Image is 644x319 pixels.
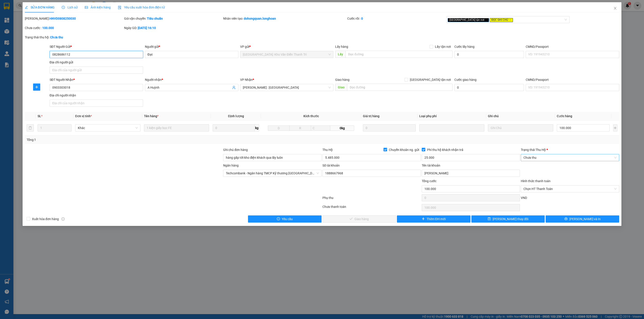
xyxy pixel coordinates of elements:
span: Khác [78,125,138,131]
div: Địa chỉ người gửi [50,60,143,65]
input: C [311,125,330,131]
div: Chưa cước : [25,25,123,30]
span: Phí thu hộ khách nhận trả [425,147,465,152]
span: 0kg [330,125,354,131]
th: Ghi chú [486,112,555,121]
input: Cước lấy hàng [454,51,524,58]
span: Yêu cầu [282,217,293,221]
b: dohongquan.longhoan [244,17,276,20]
div: Người gửi [145,44,238,49]
img: icon [118,6,121,9]
span: clock-circle [62,6,65,9]
th: Loại phụ phí [417,112,486,121]
span: Tổng cước [422,179,436,183]
span: close [485,19,487,21]
div: SĐT Người Gửi [50,44,143,49]
button: plusThêm ĐH mới [397,215,470,223]
div: VP gửi [240,44,334,49]
b: Chưa thu [50,35,63,39]
span: SL [38,114,41,118]
span: user-add [232,86,236,89]
div: Tổng: 1 [27,137,248,142]
label: Hình thức thanh toán [521,179,551,183]
span: Hà Nội: Kho Văn Điển Thanh Trì [243,51,331,58]
button: plus [33,83,40,91]
b: Tiêu chuẩn [147,17,163,20]
span: plus [33,85,40,89]
input: Địa chỉ của người gửi [50,67,143,74]
span: Yêu cầu xuất hóa đơn điện tử [118,6,165,9]
span: [GEOGRAPHIC_DATA] tận nơi [448,18,489,22]
span: Chưa thu [523,154,616,161]
span: kg [255,124,259,131]
span: Cước hàng [557,114,572,118]
div: Gói vận chuyển: [124,16,222,21]
div: Chưa thanh toán [322,204,421,212]
button: checkGiao hàng [322,215,396,223]
input: VD: Bàn, Ghế [144,124,209,131]
div: CMND/Passport [526,44,619,49]
span: close [613,6,617,10]
span: Lấy tận nơi [433,44,453,49]
div: Người nhận [145,77,238,82]
span: Tên hàng [144,114,159,118]
b: 100.000 [42,26,54,30]
input: Số tài khoản [322,170,421,177]
div: [PERSON_NAME]: [25,16,123,21]
button: Close [609,2,621,15]
input: 0 [363,124,416,131]
span: SỬA ĐƠN HÀNG [25,6,55,9]
label: Tên tài khoản [422,164,440,167]
div: Cước rồi : [347,16,446,21]
span: close [509,19,511,21]
span: [PERSON_NAME] và In [569,217,601,221]
span: Giao [335,84,347,91]
span: plus [422,217,425,221]
input: Ghi Chú [488,124,553,131]
span: info-circle [61,217,65,221]
span: [GEOGRAPHIC_DATA] tận nơi [408,77,453,82]
div: Phụ thu [322,195,421,203]
label: Cước lấy hàng [454,45,475,48]
span: Thu Hộ [322,148,333,152]
button: printer[PERSON_NAME] và In [546,215,619,223]
input: Dọc đường [347,84,452,91]
span: VND [521,196,527,200]
span: Chuyển khoản ng. gửi [387,147,421,152]
label: Ngân hàng [223,164,239,167]
span: exclamation-circle [277,217,280,221]
div: CMND/Passport [526,77,619,82]
span: VP Nhận [240,78,253,81]
span: Kích thước [303,114,319,118]
span: Techcombank - Ngân hàng TMCP Kỹ thương Việt Nam [226,170,319,177]
input: Địa chỉ của người nhận [50,100,143,107]
div: Địa chỉ người nhận [50,93,143,98]
div: Nhân viên tạo: [223,16,346,21]
span: Lịch sử [62,6,78,9]
label: Số tài khoản [322,164,340,167]
button: plus [613,124,617,131]
span: printer [564,217,568,221]
input: Dọc đường [345,51,452,58]
label: Cước giao hàng [454,78,477,81]
span: edit [25,6,28,9]
input: Ghi chú đơn hàng [223,154,322,161]
b: 0 [361,17,363,20]
input: R [289,125,311,131]
span: Lấy hàng [335,45,348,48]
input: D [268,125,290,131]
input: Cước giao hàng [454,84,524,91]
label: Ghi chú đơn hàng [223,148,248,152]
input: Tên tài khoản [422,170,520,177]
span: Giá trị hàng [363,114,379,118]
span: [PERSON_NAME] thay đổi [493,217,528,221]
span: save [488,217,491,221]
div: SĐT Người Nhận [50,77,143,82]
span: Xuất hóa đơn hàng [30,217,61,221]
button: save[PERSON_NAME] thay đổi [471,215,545,223]
span: Đơn vị tính [75,114,92,118]
div: Trạng thái Thu Hộ [521,147,619,152]
span: Hồ Chí Minh : Kho Quận 12 [243,84,331,91]
span: Chọn HT Thanh Toán [523,186,616,192]
button: exclamation-circleYêu cầu [248,215,322,223]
